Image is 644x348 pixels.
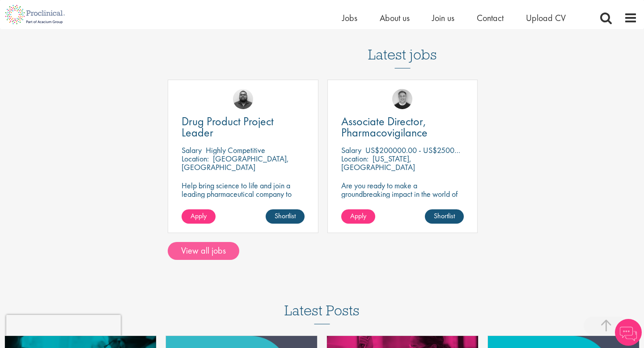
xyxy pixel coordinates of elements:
[615,319,642,346] img: Chatbot
[191,211,207,221] span: Apply
[233,89,253,109] img: Ashley Bennett
[182,114,274,140] span: Drug Product Project Leader
[182,153,209,164] span: Location:
[477,12,504,24] a: Contact
[206,145,265,155] p: Highly Competitive
[526,12,566,24] a: Upload CV
[432,12,454,24] a: Join us
[182,145,202,155] span: Salary
[368,25,437,68] h3: Latest jobs
[341,153,415,172] p: [US_STATE], [GEOGRAPHIC_DATA]
[365,145,508,155] p: US$200000.00 - US$250000.00 per annum
[380,12,410,24] a: About us
[168,242,239,260] a: View all jobs
[425,209,464,224] a: Shortlist
[350,211,366,221] span: Apply
[341,181,464,224] p: Are you ready to make a groundbreaking impact in the world of biotechnology? Join a growing compa...
[266,209,305,224] a: Shortlist
[182,209,216,224] a: Apply
[342,12,357,24] a: Jobs
[341,116,464,138] a: Associate Director, Pharmacovigilance
[341,209,375,224] a: Apply
[392,89,412,109] img: Bo Forsen
[182,153,289,172] p: [GEOGRAPHIC_DATA], [GEOGRAPHIC_DATA]
[182,116,305,138] a: Drug Product Project Leader
[6,315,121,342] iframe: reCAPTCHA
[341,114,428,140] span: Associate Director, Pharmacovigilance
[182,181,305,224] p: Help bring science to life and join a leading pharmaceutical company to play a key role in delive...
[341,153,369,164] span: Location:
[341,145,361,155] span: Salary
[284,303,360,324] h3: Latest Posts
